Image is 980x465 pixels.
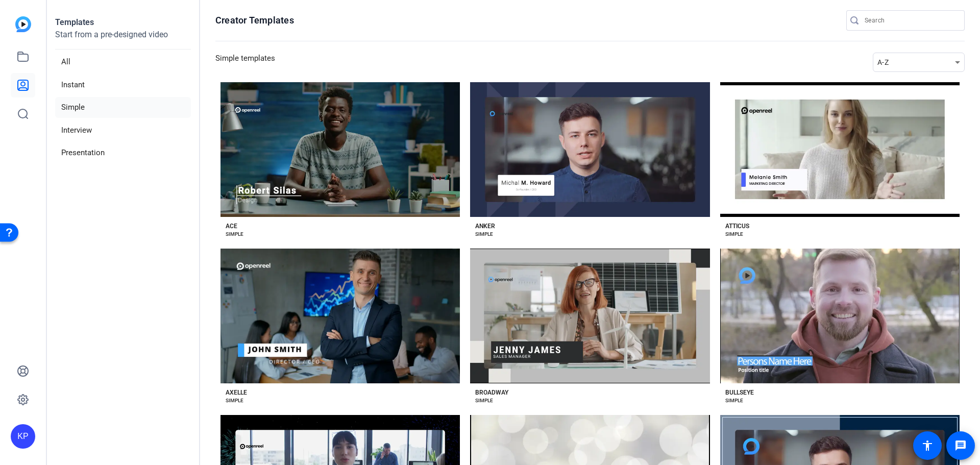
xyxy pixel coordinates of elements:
[55,75,191,95] li: Instant
[725,388,754,397] div: BULLSEYE
[226,230,243,238] div: SIMPLE
[220,82,460,217] button: Template image
[470,82,709,217] button: Template image
[720,82,960,217] button: Template image
[11,424,35,449] div: KP
[226,388,247,397] div: AXELLE
[55,120,191,141] li: Interview
[475,388,508,397] div: BROADWAY
[55,17,94,27] strong: Templates
[55,29,191,50] p: Start from a pre-designed video
[725,397,743,405] div: SIMPLE
[226,222,237,230] div: ACE
[15,16,31,32] img: blue-gradient.svg
[55,97,191,118] li: Simple
[220,249,460,383] button: Template image
[725,230,743,238] div: SIMPLE
[725,222,749,230] div: ATTICUS
[921,439,934,452] mat-icon: accessibility
[55,52,191,72] li: All
[226,397,243,405] div: SIMPLE
[475,222,495,230] div: ANKER
[954,439,967,452] mat-icon: message
[215,14,294,27] h1: Creator Templates
[475,397,493,405] div: SIMPLE
[55,142,191,163] li: Presentation
[865,14,957,27] input: Search
[475,230,493,238] div: SIMPLE
[877,58,889,66] span: A-Z
[470,249,709,383] button: Template image
[215,53,275,72] h3: Simple templates
[720,249,960,383] button: Template image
